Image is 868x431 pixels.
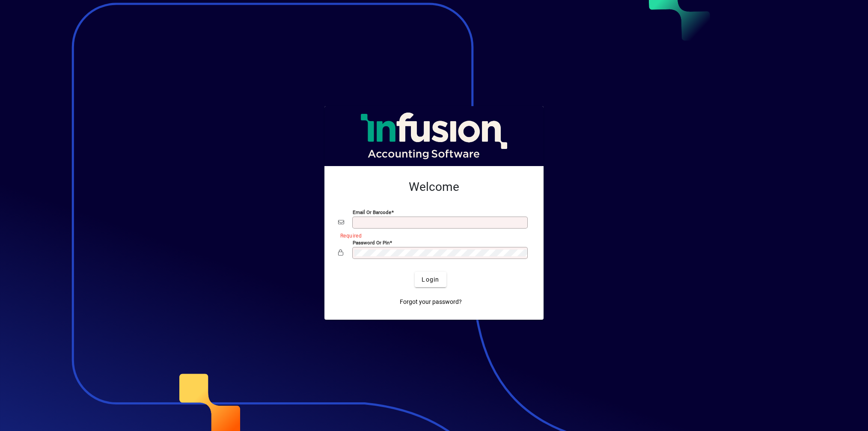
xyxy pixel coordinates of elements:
mat-label: Email or Barcode [353,209,391,215]
h2: Welcome [338,180,530,194]
a: Forgot your password? [396,294,465,309]
span: Forgot your password? [400,297,462,306]
button: Login [415,272,446,287]
mat-label: Password or Pin [353,240,389,246]
span: Login [422,275,439,284]
mat-error: Required [340,231,523,240]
